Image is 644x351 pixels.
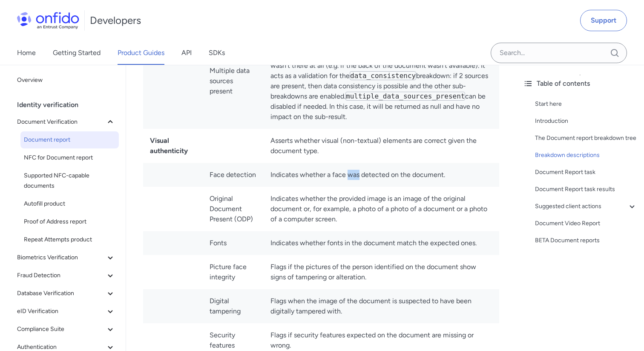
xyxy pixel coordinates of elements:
[17,288,105,299] span: Database Verification
[203,255,264,289] td: Picture face integrity
[14,72,119,89] a: Overview
[14,249,119,266] button: Biometrics Verification
[14,285,119,302] button: Database Verification
[264,163,499,187] td: Indicates whether a face was detected on the document.
[491,43,627,63] input: Onfido search input field
[118,41,164,65] a: Product Guides
[90,14,141,27] h1: Developers
[580,10,627,31] a: Support
[24,135,115,145] span: Document report
[535,116,637,126] a: Introduction
[20,213,119,230] a: Proof of Address report
[535,201,637,212] a: Suggested client actions
[264,289,499,323] td: Flags when the image of the document is suspected to have been digitally tampered with.
[14,113,119,131] button: Document Verification
[181,41,192,65] a: API
[14,303,119,320] button: eID Verification
[535,235,637,246] a: BETA Document reports
[17,270,105,281] span: Fraud Detection
[535,218,637,229] a: Document Video Report
[264,33,499,129] td: is for cases where we don't obtain a US barcode because it wasn't extracted, wasn't decoded, or w...
[203,187,264,231] td: Original Document Present (ODP)
[17,306,105,316] span: eID Verification
[535,133,637,143] a: The Document report breakdown tree
[264,187,499,231] td: Indicates whether the provided image is an image of the original document or, for example, a phot...
[203,33,264,129] td: Multiple data sources present
[17,117,105,127] span: Document Verification
[203,289,264,323] td: Digital tampering
[150,136,188,155] strong: Visual authenticity
[17,324,105,334] span: Compliance Suite
[17,75,115,85] span: Overview
[14,321,119,338] button: Compliance Suite
[14,267,119,284] button: Fraud Detection
[24,217,115,227] span: Proof of Address report
[264,129,499,163] td: Asserts whether visual (non-textual) elements are correct given the document type.
[345,92,465,101] code: multiple_data_sources_present
[24,153,115,163] span: NFC for Document report
[523,78,637,89] div: Table of contents
[20,167,119,194] a: Supported NFC-capable documents
[20,149,119,166] a: NFC for Document report
[350,71,416,80] code: data_consistency
[17,41,36,65] a: Home
[24,235,115,245] span: Repeat Attempts product
[20,131,119,148] a: Document report
[20,195,119,212] a: Autofill product
[20,231,119,248] a: Repeat Attempts product
[24,199,115,209] span: Autofill product
[17,252,105,263] span: Biometrics Verification
[535,167,637,177] a: Document Report task
[203,231,264,255] td: Fonts
[264,255,499,289] td: Flags if the pictures of the person identified on the document show signs of tampering or alterat...
[535,150,637,160] a: Breakdown descriptions
[535,184,637,194] a: Document Report task results
[203,163,264,187] td: Face detection
[53,41,101,65] a: Getting Started
[535,99,637,109] a: Start here
[264,231,499,255] td: Indicates whether fonts in the document match the expected ones.
[24,171,115,191] span: Supported NFC-capable documents
[17,12,79,29] img: Onfido Logo
[17,96,122,113] div: Identity verification
[209,41,225,65] a: SDKs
